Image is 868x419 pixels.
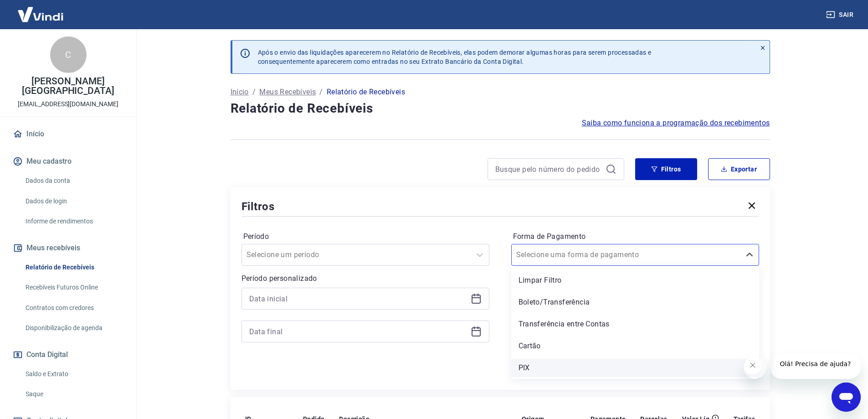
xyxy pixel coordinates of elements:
button: Filtros [635,158,697,180]
a: Meus Recebíveis [259,87,316,98]
a: Disponibilização de agenda [22,319,125,337]
a: Dados de login [22,192,125,211]
input: Data final [249,325,467,338]
button: Meus recebíveis [11,238,125,258]
iframe: Botão para abrir a janela de mensagens [832,383,861,412]
button: Exportar [708,158,770,180]
a: Dados da conta [22,171,125,190]
div: Transferência entre Contas [511,315,759,333]
a: Saiba como funciona a programação dos recebimentos [582,118,770,129]
p: [PERSON_NAME] [GEOGRAPHIC_DATA] [7,77,129,96]
input: Busque pelo número do pedido [495,162,602,176]
div: Boleto/Transferência [511,293,759,311]
label: Período [243,231,488,242]
p: / [252,87,256,98]
a: Saldo e Extrato [22,365,125,383]
a: Recebíveis Futuros Online [22,278,125,297]
div: C [50,36,87,73]
iframe: Mensagem da empresa [770,354,861,379]
button: Meu cadastro [11,151,125,171]
input: Data inicial [249,292,467,305]
button: Sair [824,6,857,23]
a: Contratos com credores [22,299,125,317]
a: Relatório de Recebíveis [22,258,125,277]
h4: Relatório de Recebíveis [231,99,770,118]
p: Período personalizado [241,273,489,284]
p: [EMAIL_ADDRESS][DOMAIN_NAME] [18,99,118,109]
a: Início [11,124,125,144]
h5: Filtros [241,199,275,214]
iframe: Fechar mensagem [744,356,766,379]
a: Informe de rendimentos [22,212,125,231]
a: Início [231,87,249,98]
p: Após o envio das liquidações aparecerem no Relatório de Recebíveis, elas podem demorar algumas ho... [258,48,652,66]
p: Relatório de Recebíveis [327,87,405,98]
label: Forma de Pagamento [513,231,757,242]
div: Limpar Filtro [511,271,759,290]
button: Conta Digital [11,345,125,365]
div: Cartão [511,337,759,355]
a: Saque [22,385,125,403]
p: / [319,87,323,98]
img: Vindi [11,0,70,28]
div: PIX [511,359,759,377]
